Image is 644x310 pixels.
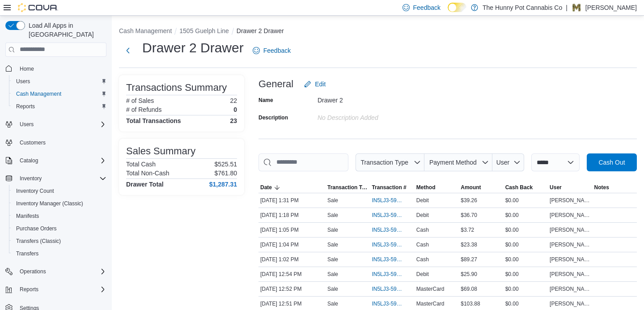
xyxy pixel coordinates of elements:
[548,182,592,193] button: User
[249,42,294,59] a: Feedback
[504,284,548,294] div: $0.00
[126,117,181,124] h4: Total Transactions
[13,248,106,259] span: Transfers
[550,197,590,204] span: [PERSON_NAME]
[16,250,38,257] span: Transfers
[550,241,590,248] span: [PERSON_NAME]
[429,159,477,166] span: Payment Method
[258,195,326,206] div: [DATE] 1:31 PM
[372,241,403,248] span: IN5LJ3-5953687
[301,75,329,93] button: Edit
[214,170,237,177] p: $761.80
[372,226,403,234] span: IN5LJ3-5953693
[571,2,582,13] div: Mike Calouro
[327,300,338,307] p: Sale
[13,89,65,99] a: Cash Management
[142,39,244,57] h1: Drawer 2 Drawer
[416,197,429,204] span: Debit
[372,197,403,204] span: IN5LJ3-5953855
[327,184,368,191] span: Transaction Type
[504,239,548,250] div: $0.00
[16,103,35,110] span: Reports
[179,27,229,34] button: 1505 Guelph Line
[20,268,46,275] span: Operations
[16,173,45,184] button: Inventory
[16,119,106,130] span: Users
[13,101,38,112] a: Reports
[550,271,590,278] span: [PERSON_NAME]
[483,2,562,13] p: The Hunny Pot Cannabis Co
[356,153,424,171] button: Transaction Type
[9,100,110,113] button: Reports
[461,285,477,293] span: $69.08
[13,223,60,234] a: Purchase Orders
[566,2,568,13] p: |
[13,248,42,259] a: Transfers
[416,226,429,234] span: Cash
[2,62,110,75] button: Home
[360,159,408,166] span: Transaction Type
[13,236,106,246] span: Transfers (Classic)
[492,153,524,171] button: User
[13,76,106,87] span: Users
[504,195,548,206] div: $0.00
[461,256,477,263] span: $89.27
[318,110,437,121] div: No Description added
[372,254,412,265] button: IN5LJ3-5953673
[2,283,110,296] button: Reports
[9,235,110,247] button: Transfers (Classic)
[237,27,284,34] button: Drawer 2 Drawer
[119,26,637,37] nav: An example of EuiBreadcrumbs
[550,300,590,307] span: [PERSON_NAME]
[461,197,477,204] span: $39.26
[315,80,326,89] span: Edit
[258,153,348,171] input: This is a search bar. As you type, the results lower in the page will automatically filter.
[9,197,110,210] button: Inventory Manager (Classic)
[9,75,110,88] button: Users
[327,256,338,263] p: Sale
[372,239,412,250] button: IN5LJ3-5953687
[598,158,625,167] span: Cash Out
[258,269,326,280] div: [DATE] 12:54 PM
[504,225,548,235] div: $0.00
[126,146,195,157] h3: Sales Summary
[263,46,291,55] span: Feedback
[13,198,87,209] a: Inventory Manager (Classic)
[416,241,429,248] span: Cash
[126,161,156,168] h6: Total Cash
[13,236,64,246] a: Transfers (Classic)
[16,284,42,295] button: Reports
[416,256,429,263] span: Cash
[372,195,412,206] button: IN5LJ3-5953855
[126,181,164,188] h4: Drawer Total
[16,187,54,195] span: Inventory Count
[260,184,272,191] span: Date
[327,212,338,219] p: Sale
[20,175,42,182] span: Inventory
[16,173,106,184] span: Inventory
[13,198,106,209] span: Inventory Manager (Classic)
[416,212,429,219] span: Debit
[550,285,590,293] span: [PERSON_NAME]
[461,226,474,234] span: $3.72
[16,63,106,74] span: Home
[258,225,326,235] div: [DATE] 1:05 PM
[2,172,110,185] button: Inventory
[230,117,237,124] h4: 23
[372,225,412,235] button: IN5LJ3-5953693
[13,211,106,221] span: Manifests
[126,170,169,177] h6: Total Non-Cash
[372,269,412,280] button: IN5LJ3-5953623
[13,223,106,234] span: Purchase Orders
[372,184,406,191] span: Transaction #
[13,89,106,99] span: Cash Management
[16,200,83,207] span: Inventory Manager (Classic)
[16,119,37,130] button: Users
[20,65,34,72] span: Home
[461,184,481,191] span: Amount
[461,271,477,278] span: $25.90
[461,241,477,248] span: $23.38
[20,139,46,146] span: Customers
[258,79,293,89] h3: General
